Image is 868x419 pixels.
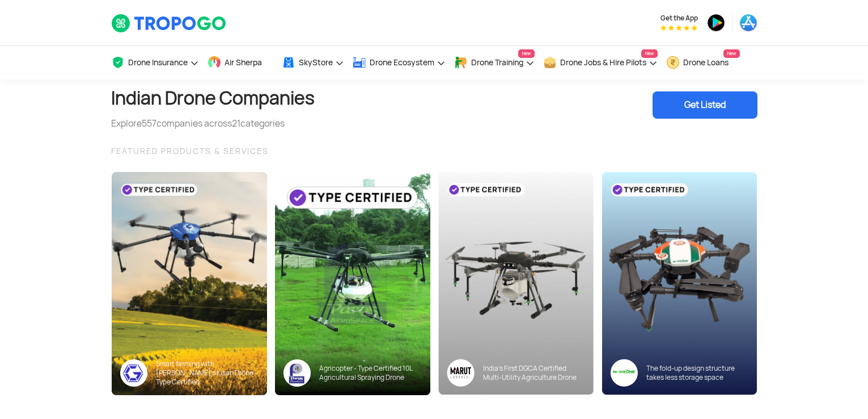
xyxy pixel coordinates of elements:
[319,364,422,382] div: Agricopter - Type Certified 10L Agricultural Spraying Drone
[543,46,658,79] a: Drone Jobs & Hire PilotsNew
[739,14,757,32] img: ic_appstore.png
[602,172,757,395] img: bg_multiplex_sky.png
[111,14,227,33] img: TropoGo Logo
[447,359,475,387] img: Group%2036313.png
[282,46,344,79] a: SkyStore
[111,46,199,79] a: Drone Insurance
[454,46,535,79] a: Drone TrainingNew
[111,117,315,131] div: Explore companies across categories
[471,58,523,67] span: Drone Training
[299,58,333,67] span: SkyStore
[660,14,698,23] span: Get the App
[112,172,267,395] img: bg_garuda_sky.png
[660,25,697,31] img: App Raking
[641,49,658,58] span: New
[142,118,156,129] span: 557
[111,79,315,117] h1: Indian Drone Companies
[156,359,259,387] div: Smart farming with [PERSON_NAME]’s Kisan Drone - Type Certified
[483,364,585,382] div: India’s First DGCA Certified Multi-Utility Agriculture Drone
[275,172,430,395] img: paras-card.png
[646,364,748,382] div: The fold-up design structure takes less storage space
[128,58,188,67] span: Drone Insurance
[208,46,273,79] a: Air Sherpa
[353,46,446,79] a: Drone Ecosystem
[683,58,729,67] span: Drone Loans
[370,58,434,67] span: Drone Ecosystem
[111,144,757,158] div: FEATURED PRODUCTS & SERVICES
[560,58,646,67] span: Drone Jobs & Hire Pilots
[120,359,147,387] img: ic_garuda_sky.png
[232,118,240,129] span: 21
[723,49,740,58] span: New
[666,46,740,79] a: Drone LoansNew
[518,49,535,58] span: New
[653,91,757,119] div: Get Listed
[283,359,311,387] img: paras-logo-banner.png
[707,14,725,32] img: ic_playstore.png
[438,172,594,395] img: bg_marut_sky.png
[225,58,262,67] span: Air Sherpa
[610,359,638,387] img: ic_multiplex_sky.png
